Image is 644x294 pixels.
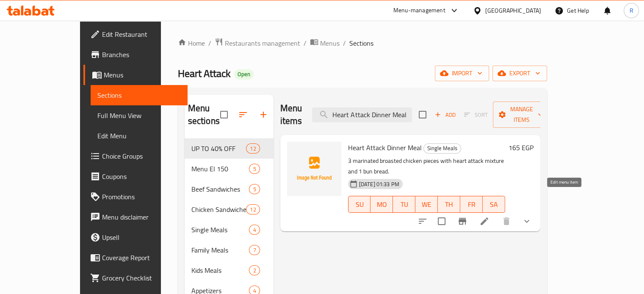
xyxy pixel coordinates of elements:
h2: Menu sections [188,102,220,127]
li: / [208,38,211,48]
span: Select section first [459,108,493,121]
span: Menus [104,70,181,80]
span: Manage items [500,104,543,125]
span: Select all sections [215,106,233,124]
a: Edit Restaurant [83,24,188,44]
button: Manage items [493,102,550,128]
span: Heart Attack [178,64,231,83]
span: Open [234,71,254,78]
a: Home [178,38,205,48]
a: Grocery Checklist [83,268,188,288]
div: [GEOGRAPHIC_DATA] [485,6,541,15]
div: Menu El 150 [191,164,249,174]
div: Family Meals7 [185,240,274,260]
button: Branch-specific-item [452,211,473,231]
span: Add item [431,108,459,121]
span: Kids Meals [191,265,249,275]
button: TH [438,196,460,213]
span: Single Meals [424,143,461,153]
span: import [442,68,482,79]
svg: Show Choices [522,216,532,226]
a: Coverage Report [83,247,188,268]
button: export [492,66,547,81]
span: Single Meals [191,225,249,235]
span: SA [486,198,502,211]
button: FR [460,196,483,213]
span: Upsell [102,232,181,242]
a: Menus [83,65,188,85]
button: Add section [253,104,274,125]
span: [DATE] 01:33 PM [356,180,403,188]
span: 12 [246,206,259,214]
span: Coverage Report [102,253,181,263]
div: Open [234,69,254,80]
span: 5 [249,185,259,193]
input: search [312,107,412,122]
div: items [249,184,260,194]
span: 4 [249,226,259,234]
span: Select section [414,106,431,124]
button: import [435,66,489,81]
a: Menu disclaimer [83,207,188,227]
span: R [629,6,633,15]
a: Full Menu View [91,105,188,126]
nav: breadcrumb [178,38,547,49]
button: TU [393,196,415,213]
span: Add [434,110,456,120]
div: items [246,143,260,154]
span: Heart Attack Dinner Meal [348,141,422,154]
span: Coupons [102,171,181,181]
div: items [249,245,260,255]
span: Sections [349,38,373,48]
div: Menu-management [393,5,445,16]
span: TU [396,198,412,211]
span: 12 [246,145,259,153]
div: Beef Sandwiches5 [185,179,274,199]
span: Beef Sandwiches [191,184,249,194]
span: Sort sections [233,104,253,125]
a: Restaurants management [215,38,300,49]
div: items [246,204,260,214]
a: Branches [83,44,188,65]
span: Family Meals [191,245,249,255]
button: MO [370,196,393,213]
p: 3 marinated broasted chicken pieces with heart attack mixture and 1 bun bread. [348,156,505,177]
a: Sections [91,85,188,105]
a: Choice Groups [83,146,188,166]
a: Menus [310,38,340,49]
span: SU [352,198,368,211]
span: UP TO 40% OFF [191,143,246,154]
span: FR [464,198,479,211]
span: 2 [249,267,259,275]
div: Single Meals [423,143,461,154]
li: / [304,38,307,48]
span: Restaurants management [225,38,300,48]
div: Chicken Sandwiches12 [185,199,274,220]
a: Upsell [83,227,188,247]
span: WE [419,198,434,211]
span: Select to update [433,212,451,230]
div: Kids Meals2 [185,260,274,280]
h6: 165 EGP [509,142,533,154]
span: Chicken Sandwiches [191,204,246,214]
button: SA [483,196,505,213]
button: delete [496,211,517,231]
span: Branches [102,49,181,60]
h2: Menu items [280,102,302,127]
span: Edit Menu [97,131,181,141]
span: export [499,68,540,79]
button: show more [517,211,537,231]
div: Menu El 1505 [185,159,274,179]
div: UP TO 40% OFF12 [185,138,274,159]
span: Menus [320,38,340,48]
button: Add [431,108,459,121]
span: Menu disclaimer [102,212,181,222]
div: items [249,265,260,275]
span: Edit Restaurant [102,29,181,39]
span: Grocery Checklist [102,273,181,283]
span: Sections [97,90,181,100]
